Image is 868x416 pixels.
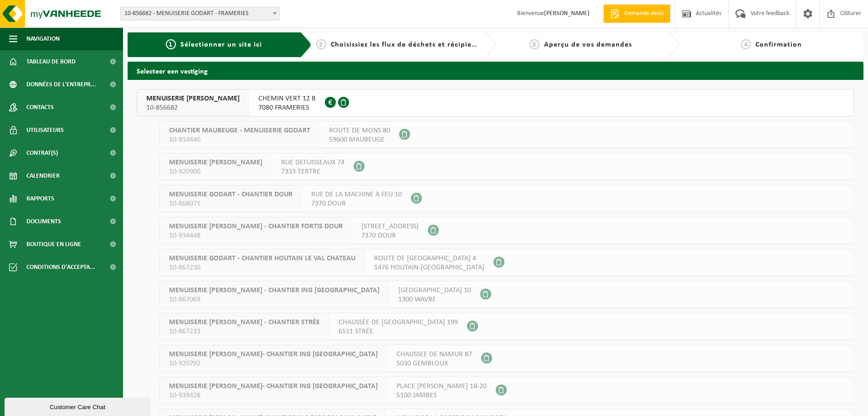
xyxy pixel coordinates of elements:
[169,391,378,400] span: 10-939428
[128,62,863,79] h2: Selecteer een vestiging
[26,256,95,279] span: Conditions d'accepta...
[26,119,64,142] span: Utilisateurs
[169,254,355,263] span: MENUISERIE GODART - CHANTIER HOUTAIN LE VAL CHATEAU
[169,263,355,272] span: 10-867230
[169,350,378,359] span: MENUISERIE [PERSON_NAME]- CHANTIER ING [GEOGRAPHIC_DATA]
[755,41,802,48] span: Confirmation
[281,167,344,176] span: 7333 TERTRE
[169,286,380,295] span: MENUISERIE [PERSON_NAME] - CHANTIER ING [GEOGRAPHIC_DATA]
[374,263,484,272] span: 1476 HOUTAIN-[GEOGRAPHIC_DATA]
[169,158,262,167] span: MENUISERIE [PERSON_NAME]
[258,103,316,112] span: 7080 FRAMERIES
[544,10,590,17] strong: [PERSON_NAME]
[166,39,176,49] span: 1
[374,254,484,263] span: ROUTE DE [GEOGRAPHIC_DATA] 4
[329,126,390,135] span: ROUTE DE MONS 80
[137,89,854,116] button: MENUISERIE [PERSON_NAME] 10-856682 CHEMIN VERT 12 B7080 FRAMERIES
[121,7,279,20] span: 10-856682 - MENUISERIE GODART - FRAMERIES
[396,350,472,359] span: CHAUSSEE DE NAMUR 87
[339,327,458,336] span: 6511 STRÉE
[544,41,632,48] span: Aperçu de vos demandes
[398,295,471,304] span: 1300 WAVRE
[339,318,458,327] span: CHAUSSÉE DE [GEOGRAPHIC_DATA] 199
[311,190,402,199] span: RUE DE LA MACHINE À FEU 10
[396,382,487,391] span: PLACE [PERSON_NAME] 18-20
[396,391,487,400] span: 5100 JAMBES
[169,327,320,336] span: 10-867233
[603,5,670,23] a: Demande devis
[169,318,320,327] span: MENUISERIE [PERSON_NAME] - CHANTIER STRÉE
[169,167,262,176] span: 10-920900
[120,7,280,21] span: 10-856682 - MENUISERIE GODART - FRAMERIES
[26,142,58,164] span: Contrat(s)
[169,231,343,240] span: 10-934448
[529,39,539,49] span: 3
[26,210,61,233] span: Documents
[26,27,60,50] span: Navigation
[361,222,419,231] span: [STREET_ADDRESS]
[331,41,483,48] span: Choisissiez les flux de déchets et récipients
[281,158,344,167] span: RUE DEFUISSEAUX 74
[26,73,96,96] span: Données de l'entrepr...
[622,9,666,18] span: Demande devis
[26,164,60,187] span: Calendrier
[169,190,293,199] span: MENUISERIE GODART - CHANTIER DOUR
[180,41,262,48] span: Sélectionner un site ici
[169,222,343,231] span: MENUISERIE [PERSON_NAME] - CHANTIER FORTIS DOUR
[741,39,751,49] span: 4
[169,359,378,368] span: 10-920792
[169,126,310,135] span: CHANTIER MAUBEUGE - MENUISERIE GODART
[361,231,419,240] span: 7370 DOUR
[169,135,310,144] span: 10-914440
[26,187,54,210] span: Rapports
[398,286,471,295] span: [GEOGRAPHIC_DATA] 10
[169,295,380,304] span: 10-867069
[26,96,54,119] span: Contacts
[258,94,316,103] span: CHEMIN VERT 12 B
[311,199,402,208] span: 7370 DOUR
[316,39,326,49] span: 2
[5,396,152,416] iframe: chat widget
[169,199,293,208] span: 10-868071
[146,103,240,112] span: 10-856682
[26,50,76,73] span: Tableau de bord
[146,94,240,103] span: MENUISERIE [PERSON_NAME]
[169,382,378,391] span: MENUISERIE [PERSON_NAME]- CHANTIER ING [GEOGRAPHIC_DATA]
[329,135,390,144] span: 59600 MAUBEUGE
[396,359,472,368] span: 5030 GEMBLOUX
[26,233,81,256] span: Boutique en ligne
